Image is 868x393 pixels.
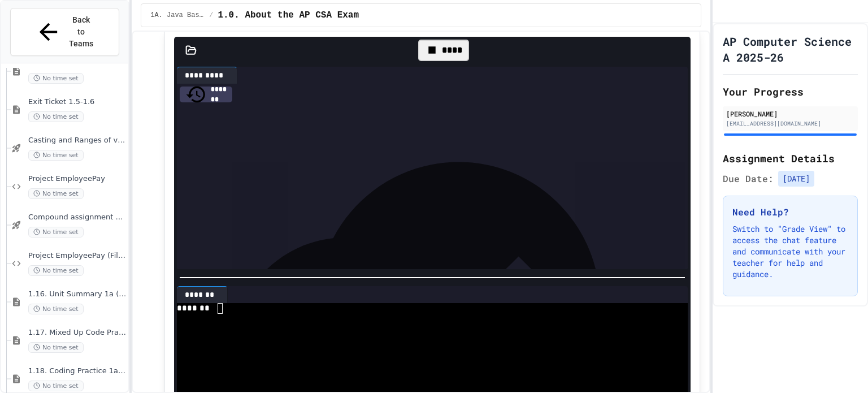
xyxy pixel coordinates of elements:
button: Back to Teams [10,8,119,56]
span: Project EmployeePay (File Input) [28,251,126,261]
span: Project EmployeePay [28,174,126,184]
span: Exit Ticket 1.5-1.6 [28,97,126,107]
span: No time set [28,111,84,122]
span: 1.16. Unit Summary 1a (1.1-1.6) [28,290,126,299]
h2: Assignment Details [723,150,858,166]
span: Due Date: [723,172,774,185]
span: [DATE] [778,171,814,187]
h3: Need Help? [732,205,848,219]
span: Casting and Ranges of variables - Quiz [28,136,126,145]
div: [EMAIL_ADDRESS][DOMAIN_NAME] [726,119,854,128]
p: Switch to "Grade View" to access the chat feature and communicate with your teacher for help and ... [732,223,848,280]
span: No time set [28,188,84,199]
span: 1.0. About the AP CSA Exam [218,8,359,22]
span: 1.18. Coding Practice 1a (1.1-1.6) [28,366,126,376]
span: Compound assignment operators - Quiz [28,213,126,222]
span: No time set [28,227,84,237]
h2: Your Progress [723,84,858,100]
span: No time set [28,265,84,276]
span: No time set [28,342,84,353]
span: Back to Teams [68,14,95,50]
span: No time set [28,304,84,314]
span: No time set [28,381,84,391]
span: No time set [28,150,84,161]
span: No time set [28,73,84,84]
span: 1.17. Mixed Up Code Practice 1.1-1.6 [28,328,126,338]
h1: AP Computer Science A 2025-26 [723,33,858,65]
span: 1A. Java Basics [150,11,205,20]
span: / [209,11,213,20]
div: [PERSON_NAME] [726,109,854,119]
